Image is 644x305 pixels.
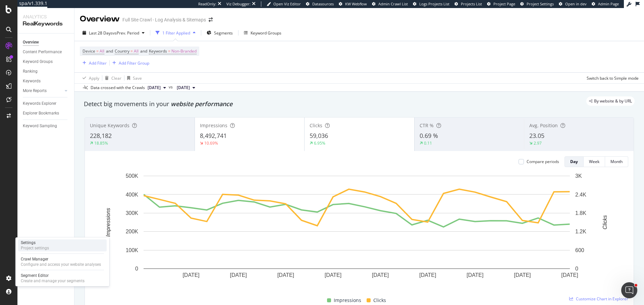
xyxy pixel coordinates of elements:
text: 500K [126,173,139,179]
span: Open Viz Editor [273,1,301,6]
text: 300K [126,210,139,216]
span: vs Prev. Period [113,30,139,36]
div: 10.69% [204,140,218,146]
div: Content Performance [23,49,62,56]
span: Device [83,48,95,54]
div: Keyword Groups [251,30,281,36]
div: 2.97 [534,140,542,146]
a: Datasources [306,1,334,7]
button: Add Filter Group [110,59,149,67]
div: Viz Debugger: [226,1,251,7]
a: Explorer Bookmarks [23,110,69,117]
text: [DATE] [372,272,389,278]
button: Keyword Groups [241,27,284,38]
text: Clicks [602,215,608,230]
div: Data crossed with the Crawls [91,85,145,91]
a: Content Performance [23,49,69,56]
div: Crawl Manager [21,256,101,262]
a: Open in dev [559,1,587,7]
div: Save [133,75,142,81]
button: [DATE] [145,84,169,92]
a: Customize Chart in Explorer [569,296,628,302]
text: Impressions [105,208,111,237]
a: Open Viz Editor [267,1,301,7]
svg: A chart. [90,172,623,289]
a: More Reports [23,87,63,94]
button: Day [565,156,584,167]
div: 18.85% [94,140,108,146]
div: Apply [89,75,99,81]
a: KW Webflow [339,1,367,7]
div: 0.11 [424,140,432,146]
div: Compare periods [527,159,559,164]
span: 8,492,741 [200,132,227,140]
button: 1 Filter Applied [153,27,198,38]
span: All [100,47,104,56]
a: Overview [23,39,69,46]
div: Week [589,159,599,164]
span: Segments [214,30,233,36]
button: Segments [204,27,235,38]
span: Impressions [334,296,361,304]
span: = [96,48,99,54]
div: Project settings [21,245,49,251]
span: All [134,47,139,56]
text: 0 [135,266,138,272]
text: [DATE] [230,272,247,278]
span: Keywords [149,48,167,54]
span: 2025 Sep. 9th [148,85,161,91]
span: = [168,48,170,54]
span: Customize Chart in Explorer [576,296,628,302]
span: Clicks [310,122,322,129]
span: Project Page [493,1,515,6]
text: 400K [126,192,139,197]
span: 228,182 [90,132,112,140]
div: More Reports [23,87,47,94]
text: 0 [575,266,578,272]
button: Week [584,156,605,167]
button: Add Filter [80,59,107,67]
text: 1.8K [575,210,586,216]
span: By website & by URL [594,99,632,103]
text: [DATE] [467,272,483,278]
span: Non-Branded [171,47,197,56]
div: Create and manage your segments [21,278,85,284]
div: Explorer Bookmarks [23,110,59,117]
a: Admin Page [592,1,619,7]
div: Month [610,159,623,164]
span: Impressions [200,122,227,129]
span: Logs Projects List [419,1,449,6]
iframe: Intercom live chat [621,282,637,298]
div: Keyword Groups [23,58,53,65]
text: [DATE] [325,272,341,278]
button: Month [605,156,628,167]
div: Ranking [23,68,38,75]
a: Crawl ManagerConfigure and access your website analyses [18,256,107,268]
div: legacy label [586,96,635,106]
span: 23.05 [529,132,544,140]
text: [DATE] [419,272,436,278]
a: Segment EditorCreate and manage your segments [18,272,107,284]
text: [DATE] [182,272,199,278]
span: KW Webflow [345,1,367,6]
div: Keywords Explorer [23,100,56,107]
span: Country [115,48,129,54]
span: vs [169,84,174,90]
text: 1.2K [575,229,586,234]
div: Overview [23,39,39,46]
a: Project Page [487,1,515,7]
a: Keywords [23,78,69,85]
a: Admin Crawl List [372,1,408,7]
span: Unique Keywords [90,122,129,129]
a: Keywords Explorer [23,100,69,107]
text: [DATE] [514,272,531,278]
div: Analytics [23,13,69,20]
text: 2.4K [575,192,586,197]
div: Keyword Sampling [23,123,57,130]
button: Last 28 DaysvsPrev. Period [80,27,147,38]
a: Logs Projects List [413,1,449,7]
span: and [140,48,147,54]
div: 1 Filter Applied [162,30,190,36]
span: Admin Page [598,1,619,6]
